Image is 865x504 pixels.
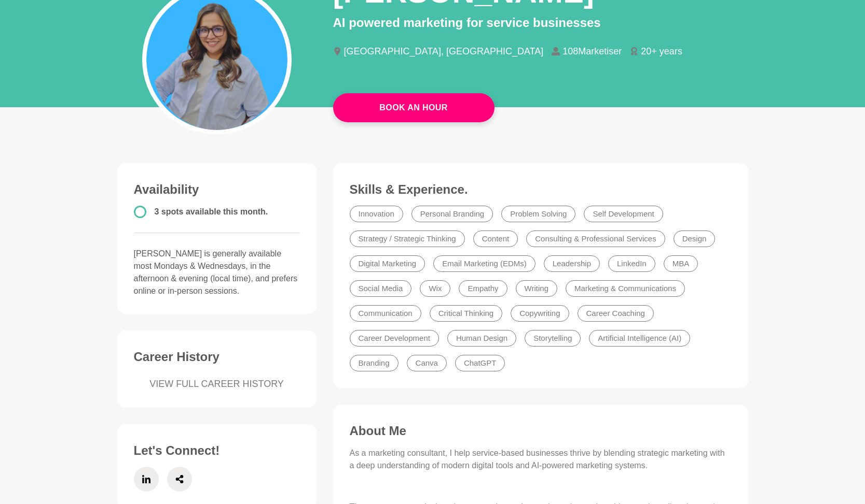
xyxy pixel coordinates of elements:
li: [GEOGRAPHIC_DATA], [GEOGRAPHIC_DATA] [333,47,552,56]
h3: Career History [134,349,300,365]
h3: Availability [134,182,300,197]
p: As a marketing consultant, I help service-based businesses thrive by blending strategic marketing... [350,447,732,472]
a: LinkedIn [134,467,159,492]
button: Book An Hour [333,93,495,122]
h3: Skills & Experience. [350,182,732,197]
p: [PERSON_NAME] is generally available most Mondays & Wednesdays, in the afternoon & evening (local... [134,248,300,297]
p: AI powered marketing for service businesses [333,13,748,32]
a: VIEW FULL CAREER HISTORY [134,377,300,391]
li: 20+ years [630,47,691,56]
h3: About Me [350,423,732,439]
span: 3 spots available this month. [155,207,268,216]
a: Share [167,467,192,492]
h3: Let's Connect! [134,443,300,458]
li: 108Marketiser [552,47,630,56]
